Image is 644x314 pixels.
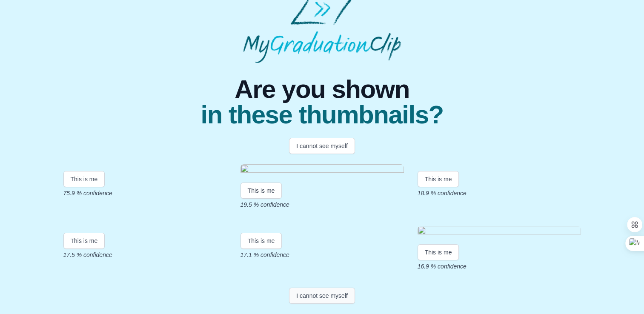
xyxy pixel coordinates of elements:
img: fda35b21f0804abc07380a2b7ecb8be36d8b1940.gif [418,164,581,176]
p: 19.5 % confidence [240,200,404,209]
p: 75.9 % confidence [63,200,227,209]
button: This is me [240,244,282,260]
span: Are you shown [200,77,443,102]
img: a9cc7e63f65fbc4509c7600104317d56789c989c.gif [240,226,404,237]
img: c36867f8bf01a5ded33129b668d4122f38989609.gif [63,164,227,176]
p: 17.5 % confidence [63,262,227,271]
span: in these thumbnails? [200,102,443,128]
p: 17.1 % confidence [240,262,404,271]
button: This is me [418,183,459,199]
button: I cannot see myself [289,138,355,154]
button: This is me [240,183,282,199]
button: This is me [63,244,105,260]
img: 16f5bd74bfe55dae8a8f80e6121f012c1a8a5fe8.gif [418,226,581,237]
button: This is me [418,244,459,260]
p: 16.9 % confidence [418,262,581,271]
button: This is me [63,183,105,199]
img: af46f12af78b2422408d6c050815614bf61c66fa.gif [240,164,404,176]
p: 18.9 % confidence [418,200,581,209]
button: I cannot see myself [289,288,355,304]
img: f6a5555d6919dc2339a6abae9237999437306086.gif [63,226,227,237]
